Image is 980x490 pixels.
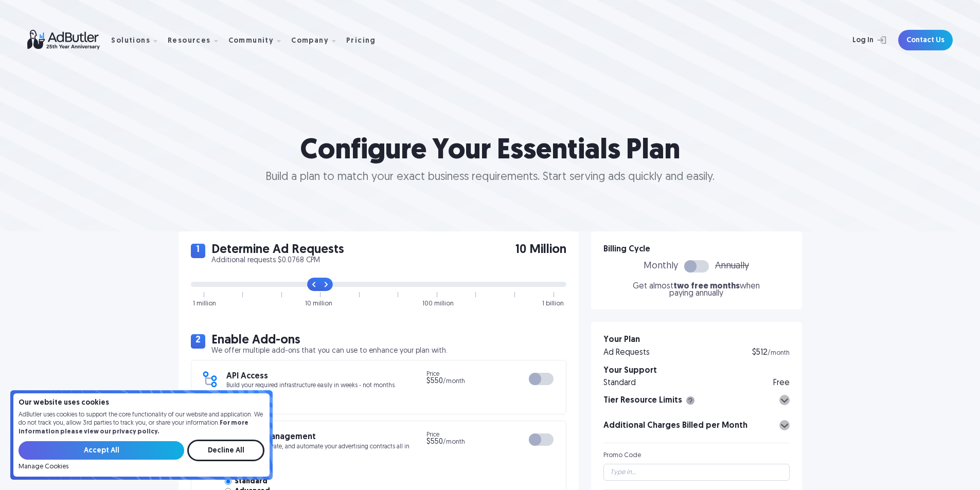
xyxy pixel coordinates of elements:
span: two free months [673,282,740,291]
a: Manage Cookies [19,463,68,470]
h3: Additional Charges Billed per Month [603,420,747,431]
span: 1 [191,244,205,258]
div: Solutions [111,24,166,57]
div: 100 million [422,300,454,307]
span: /month [426,439,467,446]
span: 2 [191,334,205,349]
h2: Enable Add-ons [211,334,448,347]
div: Resources [168,38,211,45]
h3: Your Plan [603,334,790,346]
h4: Our website uses cookies [19,400,264,407]
p: Manage, collaborate, and automate your advertising contracts all in one place. [226,443,410,458]
span: Price [426,371,527,378]
div: 1 billion [542,300,564,307]
div: Community [228,24,290,57]
input: Type in... [604,464,789,480]
span: Price [426,431,527,439]
div: Community [228,38,274,45]
h3: Your Support [603,365,790,376]
div: Company [291,38,329,45]
a: Contact Us [898,30,953,50]
span: Annually [715,263,749,270]
div: Promo Code [603,451,790,460]
div: Ad Requests [603,349,650,357]
div: $512 [752,349,790,357]
div: 10 million [305,300,332,307]
span: $550 [426,377,443,385]
p: AdButler uses cookies to support the core functionality of our website and application. We do not... [19,411,264,437]
img: add-on icon [202,371,218,387]
input: Accept All [19,441,184,460]
p: Get almost when paying annually [632,283,761,297]
div: Standard [603,379,636,387]
div: Pricing [346,38,376,45]
span: Monthly [644,263,678,270]
span: $550 [426,438,443,446]
a: Log In [825,30,892,50]
span: 10 Million [515,244,566,256]
div: Company [291,24,344,57]
input: Decline All [187,440,264,461]
div: Resources [168,24,226,57]
div: 1 million [193,300,216,307]
h2: Determine Ad Requests [211,244,344,256]
h3: Contract Management [226,431,410,443]
div: Solutions [111,38,150,45]
h3: Tier Resource Limits [603,395,694,406]
h3: Billing Cycle [603,244,790,255]
form: Email Form [19,440,264,470]
p: We offer multiple add-ons that you can use to enhance your plan with. [211,348,448,355]
p: Additional requests $0.0768 CPM [211,257,344,264]
span: /month [426,378,467,385]
p: Build your required infrastructure easily in weeks - not months. [226,382,410,389]
h3: API Access [226,371,410,382]
a: Pricing [346,35,384,45]
span: /month [768,350,790,356]
div: Free [773,379,790,387]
